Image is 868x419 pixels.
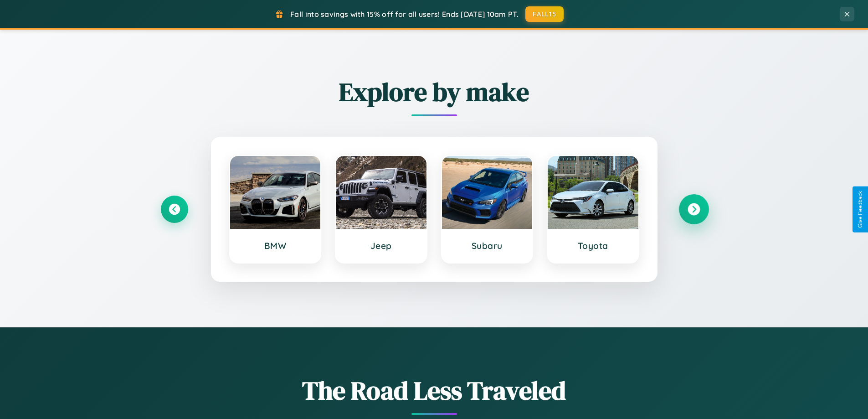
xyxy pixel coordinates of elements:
[557,240,629,251] h3: Toyota
[451,240,524,251] h3: Subaru
[857,191,863,228] div: Give Feedback
[525,6,564,22] button: FALL15
[161,74,708,109] h2: Explore by make
[290,10,519,19] span: Fall into savings with 15% off for all users! Ends [DATE] 10am PT.
[161,373,708,408] h1: The Road Less Traveled
[239,240,312,251] h3: BMW
[345,240,417,251] h3: Jeep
